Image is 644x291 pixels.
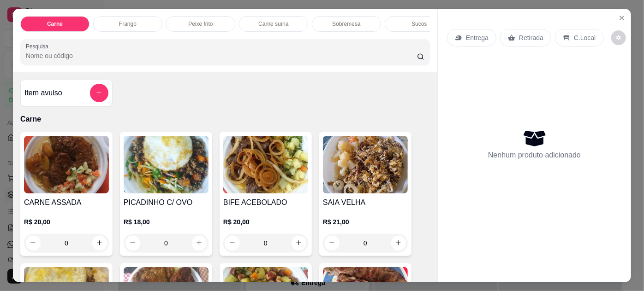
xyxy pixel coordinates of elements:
[24,217,109,227] p: R$ 20,00
[223,197,308,208] h4: BIFE ACEBOLADO
[26,42,52,50] label: Pesquisa
[124,136,209,193] img: product-image
[488,150,581,161] p: Nenhum produto adicionado
[188,20,213,28] p: Peixe frito
[223,217,308,227] p: R$ 20,00
[24,197,109,208] h4: CARNE ASSADA
[24,87,62,99] h4: Item avulso
[323,217,408,227] p: R$ 21,00
[26,51,417,60] input: Pesquisa
[332,20,360,28] p: Sobremesa
[614,11,629,25] button: Close
[466,33,489,42] p: Entrega
[119,20,137,28] p: Frango
[323,136,408,193] img: product-image
[47,20,63,28] p: Carne
[24,136,109,193] img: product-image
[20,114,430,125] p: Carne
[519,33,543,42] p: Retirada
[611,30,626,45] button: decrease-product-quantity
[574,33,596,42] p: C.Local
[323,197,408,208] h4: SAIA VELHA
[124,197,209,208] h4: PICADINHO C/ OVO
[90,84,108,102] button: add-separate-item
[258,20,288,28] p: Carne suína
[124,217,209,227] p: R$ 18,00
[411,20,427,28] p: Sucos
[223,136,308,193] img: product-image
